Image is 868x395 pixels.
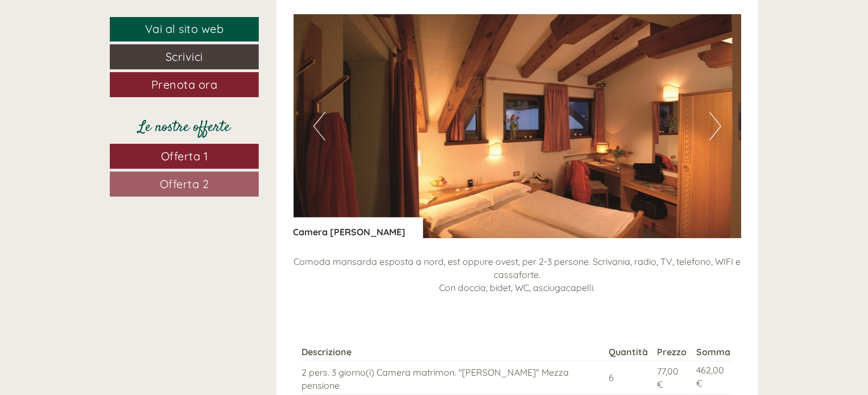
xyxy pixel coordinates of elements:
[17,55,180,63] small: 17:12
[302,361,605,394] td: 2 pers. 3 giorno(i) Camera matrimon. "[PERSON_NAME]" Mezza pensione
[17,33,180,42] div: Hotel Weisses Lamm
[313,112,325,140] button: Previous
[657,365,679,390] span: 77,00 €
[110,72,259,97] a: Prenota ora
[302,343,605,361] th: Descrizione
[294,14,742,238] img: image
[692,361,733,394] td: 462,00 €
[709,112,721,140] button: Next
[387,294,449,319] button: Invia
[294,255,742,294] p: Comoda mansarda esposta a nord, est oppure ovest, per 2-3 persone. Scrivania, radio, TV, telefono...
[110,44,259,69] a: Scrivici
[110,117,259,138] div: Le nostre offerte
[604,343,652,361] th: Quantità
[294,217,423,239] div: Camera [PERSON_NAME]
[9,31,185,65] div: Buon giorno, come possiamo aiutarla?
[160,177,209,191] span: Offerta 2
[652,343,692,361] th: Prezzo
[692,343,733,361] th: Somma
[161,149,208,163] span: Offerta 1
[604,361,652,394] td: 6
[200,9,249,28] div: giovedì
[110,17,259,41] a: Vai al sito web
